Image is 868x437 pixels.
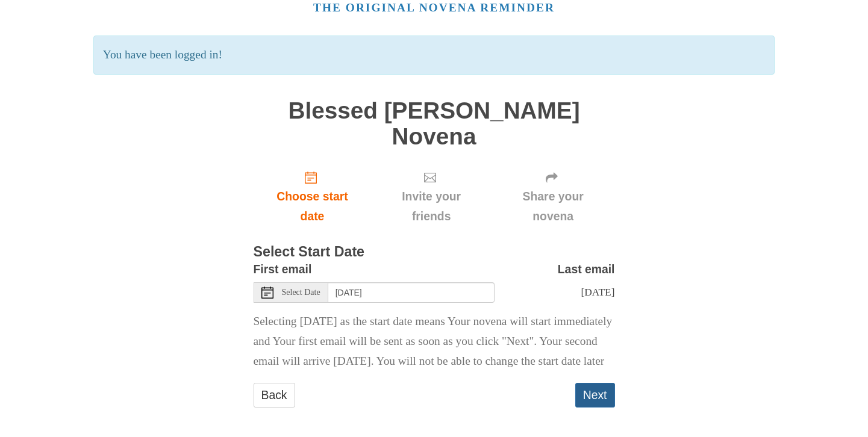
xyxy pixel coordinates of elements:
[254,161,372,233] a: Choose start date
[575,383,615,408] button: Next
[371,161,491,233] div: Click "Next" to confirm your start date first.
[328,282,495,303] input: Use the arrow keys to pick a date
[313,1,555,14] a: The original novena reminder
[254,259,312,279] label: First email
[254,98,615,149] h1: Blessed [PERSON_NAME] Novena
[266,187,360,226] span: Choose start date
[254,383,295,408] a: Back
[93,36,775,75] p: You have been logged in!
[383,187,479,226] span: Invite your friends
[282,288,320,297] span: Select Date
[254,244,615,260] h3: Select Start Date
[254,312,615,371] p: Selecting [DATE] as the start date means Your novena will start immediately and Your first email ...
[492,161,615,233] div: Click "Next" to confirm your start date first.
[504,187,603,226] span: Share your novena
[558,259,615,279] label: Last email
[581,286,614,298] span: [DATE]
